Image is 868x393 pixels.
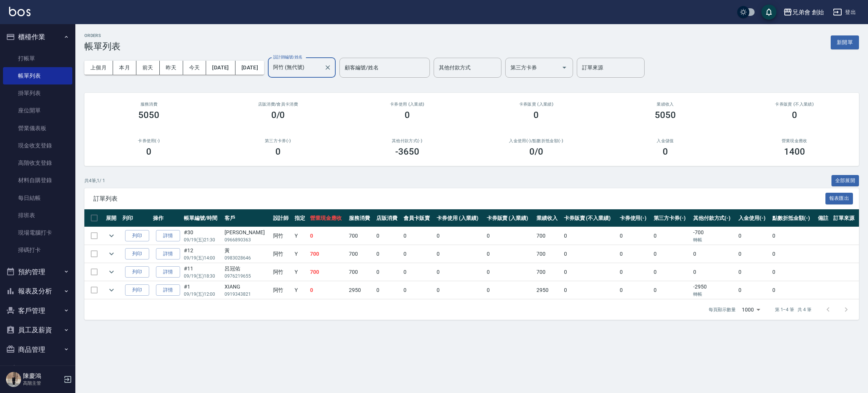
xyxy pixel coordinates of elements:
[3,137,72,154] a: 現金收支登錄
[402,227,435,245] td: 0
[106,230,117,241] button: expand row
[652,227,691,245] td: 0
[225,265,269,273] div: 呂冠佑
[183,61,206,75] button: 今天
[156,230,180,242] a: 詳情
[562,245,618,263] td: 0
[308,263,347,281] td: 700
[271,245,293,263] td: 阿竹
[3,241,72,259] a: 掃碼打卡
[3,262,72,282] button: 預約管理
[225,291,269,298] p: 0919343821
[347,227,374,245] td: 700
[830,5,859,19] button: 登出
[395,146,419,157] h3: -3650
[160,61,183,75] button: 昨天
[737,245,770,263] td: 0
[351,102,463,107] h2: 卡券使用 (入業績)
[3,359,72,379] button: 行銷工具
[739,102,850,107] h2: 卡券販賣 (不入業績)
[293,263,309,281] td: Y
[485,245,535,263] td: 0
[374,209,402,227] th: 店販消費
[535,227,562,245] td: 700
[156,266,180,278] a: 詳情
[322,62,333,73] button: Clear
[121,209,151,227] th: 列印
[9,7,31,16] img: Logo
[435,209,485,227] th: 卡券使用 (入業績)
[618,281,652,299] td: 0
[3,102,72,119] a: 座位開單
[182,281,223,299] td: #1
[402,281,435,299] td: 0
[23,380,61,387] p: 高階主管
[435,227,485,245] td: 0
[780,5,827,20] button: 兄弟會 創始
[618,209,652,227] th: 卡券使用(-)
[182,263,223,281] td: #11
[106,284,117,296] button: expand row
[113,61,136,75] button: 本月
[374,281,402,299] td: 0
[652,245,691,263] td: 0
[351,138,463,143] h2: 其他付款方式(-)
[618,227,652,245] td: 0
[709,306,736,313] p: 每頁顯示數量
[125,230,149,242] button: 列印
[3,27,72,47] button: 櫃檯作業
[347,209,374,227] th: 服務消費
[402,209,435,227] th: 會員卡販賣
[93,102,205,107] h3: 服務消費
[271,209,293,227] th: 設計師
[792,110,797,120] h3: 0
[739,299,763,320] div: 1000
[652,281,691,299] td: 0
[691,263,737,281] td: 0
[831,209,859,227] th: 訂單來源
[831,35,859,49] button: 新開單
[435,281,485,299] td: 0
[182,245,223,263] td: #12
[223,138,334,143] h2: 第三方卡券(-)
[93,138,205,143] h2: 卡券使用(-)
[816,209,832,227] th: 備註
[136,61,160,75] button: 前天
[610,138,721,143] h2: 入金儲值
[374,245,402,263] td: 0
[737,227,770,245] td: 0
[271,281,293,299] td: 阿竹
[3,207,72,224] a: 排班表
[308,281,347,299] td: 0
[125,284,149,296] button: 列印
[84,33,121,38] h2: ORDERS
[347,245,374,263] td: 700
[6,372,21,387] img: Person
[225,236,269,243] p: 0966890363
[225,273,269,279] p: 0976219655
[618,263,652,281] td: 0
[562,281,618,299] td: 0
[374,227,402,245] td: 0
[405,110,410,120] h3: 0
[535,263,562,281] td: 700
[347,281,374,299] td: 2950
[481,102,592,107] h2: 卡券販賣 (入業績)
[225,283,269,291] div: XIANG
[271,110,285,120] h3: 0/0
[84,61,113,75] button: 上個月
[23,372,61,380] h5: 陳慶鴻
[770,263,816,281] td: 0
[652,209,691,227] th: 第三方卡券(-)
[770,281,816,299] td: 0
[156,284,180,296] a: 詳情
[374,263,402,281] td: 0
[3,281,72,301] button: 報表及分析
[737,281,770,299] td: 0
[84,41,121,52] h3: 帳單列表
[435,245,485,263] td: 0
[3,84,72,102] a: 掛單列表
[3,301,72,321] button: 客戶管理
[485,263,535,281] td: 0
[3,340,72,359] button: 商品管理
